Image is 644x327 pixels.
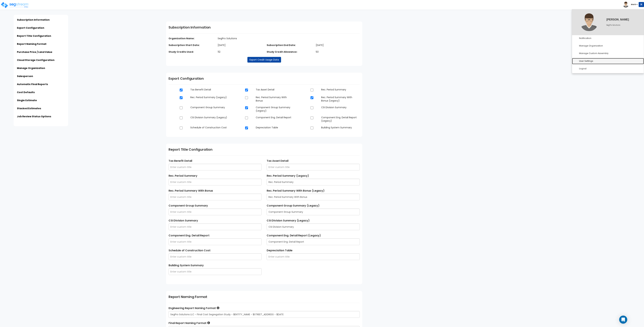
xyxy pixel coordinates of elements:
[188,106,231,109] dd: Component Group Summary
[623,2,629,8] img: avatar.png
[188,96,231,99] dd: Rec. Period Summary (Legacy)
[606,19,636,20] div: [PERSON_NAME]
[215,50,264,54] dd: 112
[188,126,231,129] dd: Schedule of Construction Cost
[215,43,264,47] dd: [DATE]
[169,321,360,325] label: Final Report Naming Format
[17,42,46,46] a: Report Naming Format
[253,106,297,112] dd: Component Group Summary (Legacy)
[169,204,262,208] label: Component Group Summary
[17,115,51,118] a: Job Review Status Options
[572,50,644,57] a: Manage Custom Assembly
[1,2,29,8] img: logo_pro_r.png
[572,66,644,72] a: Logout
[169,147,360,152] h1: Report Title Configuration
[319,96,362,102] dd: Rec. Period Summary With Bonus (Legacy)
[166,37,264,40] dt: Organization Name:
[267,253,360,260] input: Enter custom title
[169,159,262,163] label: Tax Benefit Detail
[253,88,297,91] dd: Tax Asset Detail
[17,74,33,78] a: Salesperson
[169,189,262,193] label: Rec. Period Summary With Bonus
[264,50,313,54] dt: Study Credit Allowance:
[267,174,360,178] label: Rec. Period Summary (Legacy)
[169,263,262,267] label: Building System Summary
[267,219,360,223] label: CSI Division Summary (Legacy)
[267,159,360,163] label: Tax Asset Detail
[17,34,51,38] a: Report Title Configuration
[169,174,262,178] label: Rec. Period Summary
[17,50,52,54] a: Purchase Price / Land Value
[264,43,313,47] dt: Subscription End Date:
[267,204,360,208] label: Component Group Summary (Legacy)
[169,306,360,310] label: Engineering Report Naming Format
[169,248,262,253] label: Schedule of Construction Cost
[253,126,297,129] dd: Depreciation Table
[169,253,262,260] input: Enter custom title
[572,35,644,41] a: Notification
[267,238,360,245] input: Enter custom title
[267,234,360,238] label: Component Eng. Detail Report (Legacy)
[188,88,231,91] dd: Tax Benefit Detail
[247,57,281,63] a: Export Credit Usage Data
[17,58,55,62] a: Cloud Storage Configuration
[313,43,362,47] dd: [DATE]
[169,234,262,238] label: Component Eng. Detail Report
[17,26,44,30] a: Export Configuration
[267,164,360,170] input: Enter custom title
[169,179,262,185] input: Enter custom title
[267,179,360,185] input: Enter custom title
[169,164,262,170] input: Enter custom title
[17,66,45,70] a: Manage Organization
[169,219,262,223] label: CSI Division Summary
[169,194,262,200] input: Enter custom title
[166,50,215,54] dt: Study Credits Used:
[631,3,636,6] b: Mark
[17,91,35,94] a: Cost Defaults
[580,13,598,31] img: avatar.png
[17,99,37,102] a: Single Estimate
[267,189,360,193] label: Rec. Period Summary With Bonus (Legacy)
[253,116,297,119] dd: Component Eng. Detail Report
[267,223,360,230] input: Enter custom title
[267,248,360,253] label: Depreciation Table
[606,25,636,25] div: SegPro Solutions
[17,107,41,110] a: Stacked Estimates
[572,43,644,49] a: Manage Organization
[17,83,48,86] a: Automatic Final Reports
[169,238,262,245] input: Enter custom title
[313,50,362,54] dd: 50
[215,37,313,40] dd: SegPro Solutions
[169,25,360,30] h1: Subscription Information
[319,88,362,91] dd: Rec. Period Summary
[619,316,627,324] div: Open Intercom Messenger
[169,76,360,81] h1: Export Configuration
[169,209,262,215] input: Enter custom title
[188,116,231,119] dd: CSI Division Summary (Legacy)
[319,106,362,109] dd: CSI Division Summary
[319,116,362,122] dd: Component Eng. Detail Report (Legacy)
[267,209,360,215] input: Enter custom title
[169,294,360,299] h1: Report Naming Format
[17,18,50,21] a: Subscription Information
[572,58,644,64] a: User Settings
[169,268,262,275] input: Enter custom title
[166,43,215,47] dt: Subscription Start Date:
[253,96,297,102] dd: Rec. Period Summary With Bonus
[319,126,362,129] dd: Building System Summary
[169,223,262,230] input: Enter custom title
[267,194,360,200] input: Enter custom title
